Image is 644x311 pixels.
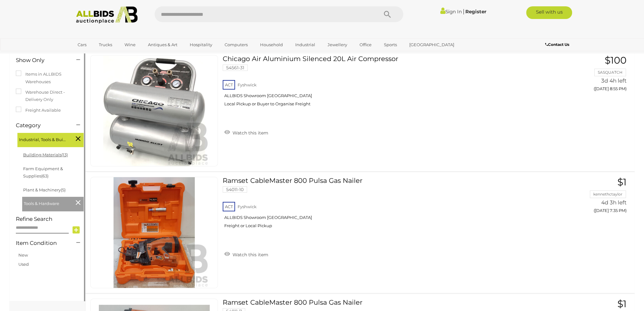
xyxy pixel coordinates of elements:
[99,55,210,166] img: 54561-31a.jpg
[372,6,403,22] button: Search
[440,9,462,15] a: Sign In
[16,107,61,114] label: Freight Available
[617,298,627,310] span: $1
[227,177,538,233] a: Ramset CableMaster 800 Pulsa Gas Nailer 54011-10 ACT Fyshwick ALLBIDS Showroom [GEOGRAPHIC_DATA] ...
[355,40,376,50] a: Office
[227,55,538,111] a: Chicago Air Aluminium Silenced 20L Air Compressor 54561-31 ACT Fyshwick ALLBIDS Showroom [GEOGRAP...
[120,40,140,50] a: Wine
[405,40,458,50] a: [GEOGRAPHIC_DATA]
[605,54,627,66] span: $100
[545,41,571,48] a: Contact Us
[16,89,79,103] label: Warehouse Direct - Delivery Only
[19,134,67,143] span: Industrial, Tools & Building Supplies
[223,249,270,259] a: Watch this item
[548,55,628,95] a: $100 SASQUATCH 3d 4h left ([DATE] 8:55 PM)
[465,9,486,15] a: Register
[548,177,628,216] a: $1 kennethctaylor 4d 3h left ([DATE] 7:35 PM)
[380,40,401,50] a: Sports
[231,252,268,258] span: Watch this item
[144,40,182,50] a: Antiques & Art
[16,71,79,85] label: Items in ALLBIDS Warehouses
[220,40,252,50] a: Computers
[617,176,627,188] span: $1
[256,40,287,50] a: Household
[23,187,66,192] a: Plant & Machinery(5)
[18,262,29,267] a: Used
[186,40,216,50] a: Hospitality
[16,240,67,246] h4: Item Condition
[23,152,68,157] a: Building Materials(13)
[16,216,84,222] h4: Refine Search
[61,152,68,157] span: (13)
[16,122,67,128] h4: Category
[231,130,268,136] span: Watch this item
[526,6,572,19] a: Sell with us
[18,252,28,258] a: New
[95,40,116,50] a: Trucks
[41,173,48,178] span: (63)
[291,40,319,50] a: Industrial
[73,40,91,50] a: Cars
[73,6,141,24] img: Allbids.com.au
[16,57,67,63] h4: Show Only
[99,177,210,288] img: 54011-10b.jpg
[23,166,63,178] a: Farm Equipment & Supplies(63)
[463,8,464,15] span: |
[323,40,351,50] a: Jewellery
[223,128,270,137] a: Watch this item
[24,198,71,207] span: Tools & Hardware
[61,187,66,192] span: (5)
[545,42,569,47] b: Contact Us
